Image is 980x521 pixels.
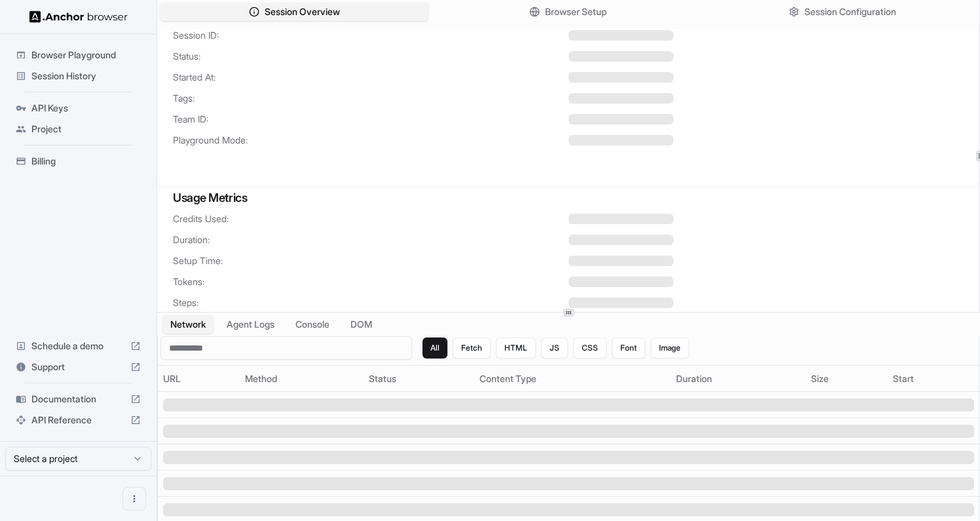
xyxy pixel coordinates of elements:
[219,315,282,334] button: Agent Logs
[173,233,569,246] span: Duration:
[173,254,569,267] span: Setup Time:
[10,98,146,119] div: API Keys
[10,45,146,66] div: Browser Playground
[676,372,801,385] div: Duration
[650,338,689,358] button: Image
[31,102,141,115] span: API Keys
[10,389,146,410] div: Documentation
[173,212,569,225] span: Credits Used:
[163,372,235,385] div: URL
[10,151,146,172] div: Billing
[369,372,469,385] div: Status
[423,338,447,358] button: All
[173,92,569,105] span: Tags:
[122,487,146,511] button: Open menu
[288,315,337,334] button: Console
[173,71,569,84] span: Started At:
[173,113,569,126] span: Team ID:
[612,338,645,358] button: Font
[811,372,882,385] div: Size
[573,338,607,358] button: CSS
[173,29,569,42] span: Session ID:
[31,69,141,83] span: Session History
[29,10,128,23] img: Anchor Logo
[10,410,146,431] div: API Reference
[31,123,141,136] span: Project
[545,5,607,18] span: Browser Setup
[31,414,125,427] span: API Reference
[10,119,146,140] div: Project
[804,5,896,18] span: Session Configuration
[173,50,569,63] span: Status:
[343,315,380,334] button: DOM
[173,275,569,288] span: Tokens:
[173,134,569,147] span: Playground Mode:
[162,315,214,334] button: Network
[31,155,141,168] span: Billing
[31,393,125,406] span: Documentation
[173,189,964,207] h3: Usage Metrics
[893,372,974,385] div: Start
[31,48,141,62] span: Browser Playground
[31,339,125,353] span: Schedule a demo
[10,66,146,87] div: Session History
[245,372,358,385] div: Method
[10,336,146,357] div: Schedule a demo
[453,338,491,358] button: Fetch
[541,338,568,358] button: JS
[480,372,666,385] div: Content Type
[31,360,125,374] span: Support
[10,357,146,377] div: Support
[173,296,569,309] span: Steps:
[265,5,340,18] span: Session Overview
[496,338,536,358] button: HTML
